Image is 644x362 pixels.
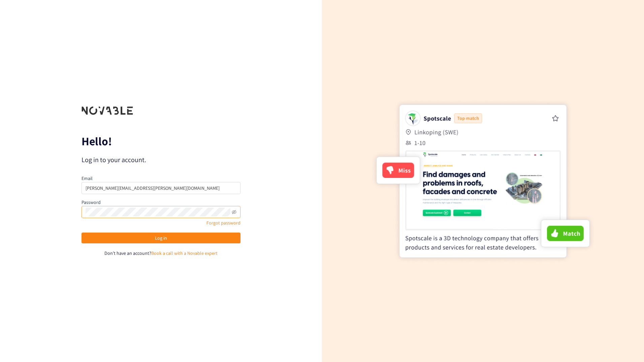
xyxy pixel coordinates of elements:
p: Log in to your account. [82,155,240,164]
span: Log in [155,234,167,242]
span: eye-invisible [232,210,236,214]
a: Forgot password [206,220,240,226]
button: Log in [82,233,240,243]
label: Password [82,199,101,205]
span: Don't have an account? [104,250,151,256]
a: Book a call with a Novable expert [151,250,218,256]
iframe: Chat Widget [534,289,644,362]
label: Email [82,175,93,181]
div: Widget de chat [534,289,644,362]
p: Hello! [82,136,240,147]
